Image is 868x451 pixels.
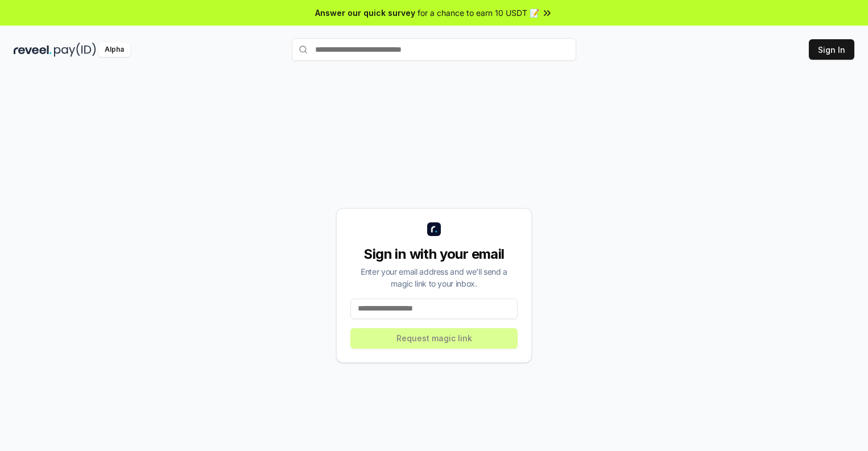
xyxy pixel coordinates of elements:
[350,266,518,289] div: Enter your email address and we’ll send a magic link to your inbox.
[14,43,52,57] img: reveel_dark
[427,222,441,236] img: logo_small
[54,43,96,57] img: pay_id
[350,245,518,263] div: Sign in with your email
[98,43,130,57] div: Alpha
[418,7,539,19] span: for a chance to earn 10 USDT 📝
[315,7,415,19] span: Answer our quick survey
[809,39,854,60] button: Sign In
